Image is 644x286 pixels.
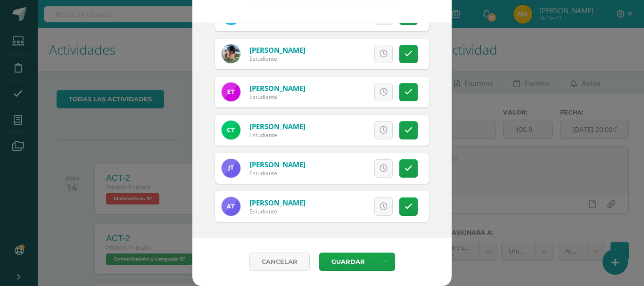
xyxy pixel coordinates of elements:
[249,169,305,177] div: Estudiante
[249,253,310,271] a: Cancelar
[319,253,377,271] button: Guardar
[249,131,305,139] div: Estudiante
[222,121,240,139] img: 0cefc9c529f6c134d171f2288f578cbb.png
[249,160,305,169] a: [PERSON_NAME]
[222,197,240,216] img: 538ec76ca7df6929dd07761d3b5cc640.png
[249,198,305,207] a: [PERSON_NAME]
[249,55,305,63] div: Estudiante
[222,159,240,178] img: ec8dbb1731e6f8d6cd7e993fcd2dd481.png
[249,93,305,101] div: Estudiante
[249,45,305,55] a: [PERSON_NAME]
[222,82,240,101] img: 79e77aed5cd586a9969c4d313b3fc82d.png
[222,44,240,63] img: 54f9ddfaa1026f9de21ba208c3317989.png
[249,207,305,215] div: Estudiante
[249,83,305,93] a: [PERSON_NAME]
[249,122,305,131] a: [PERSON_NAME]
